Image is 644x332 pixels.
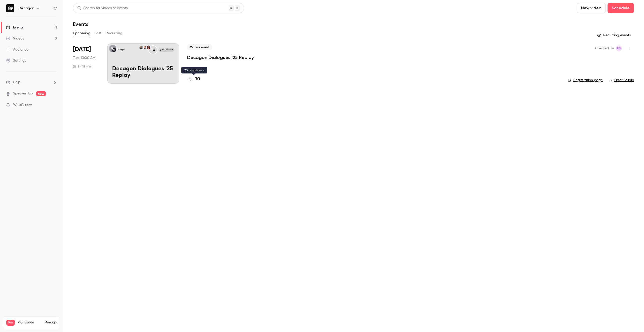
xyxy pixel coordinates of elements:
[112,66,174,79] p: Decagon Dialogues '25 Replay
[13,80,20,85] span: Help
[616,45,622,51] span: Ryan Smith
[158,48,174,52] span: [DATE] 10:00 AM
[139,46,143,49] img: Jesse Zhang
[617,45,621,51] span: RS
[107,43,179,84] a: Decagon Dialogues '25 ReplayDecagon+4Bihan JiangMax LowenthalJesse Zhang[DATE] 10:00 AMDecagon Di...
[595,45,614,51] span: Created by
[148,45,157,54] div: +4
[6,320,15,326] span: Pro
[18,321,42,325] span: Plan usage
[36,91,46,96] span: new
[77,6,128,11] div: Search for videos or events
[608,3,634,13] button: Schedule
[94,29,102,37] button: Past
[147,46,150,49] img: Bihan Jiang
[143,46,146,49] img: Max Lowenthal
[187,76,200,83] a: 70
[117,49,125,51] p: Decagon
[51,103,57,107] iframe: Noticeable Trigger
[106,29,123,37] button: Recurring
[187,54,254,60] a: Decagon Dialogues '25 Replay
[6,4,14,12] img: Decagon
[19,6,34,11] h6: Decagon
[595,31,634,39] button: Recurring events
[6,58,26,63] div: Settings
[6,47,28,52] div: Audience
[577,3,606,13] button: New video
[45,321,57,325] a: Manage
[609,78,634,83] a: Enter Studio
[73,43,99,84] div: Sep 30 Tue, 10:00 AM (America/Los Angeles)
[6,25,23,30] div: Events
[6,36,24,41] div: Videos
[6,80,57,85] li: help-dropdown-opener
[187,44,212,50] span: Live event
[13,91,33,96] a: SpeakerHub
[73,21,88,27] h1: Events
[195,76,200,83] h4: 70
[73,55,95,60] span: Tue, 10:00 AM
[73,29,90,37] button: Upcoming
[568,78,603,83] a: Registration page
[73,45,91,53] span: [DATE]
[13,102,32,108] span: What's new
[73,64,91,69] div: 1 h 15 min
